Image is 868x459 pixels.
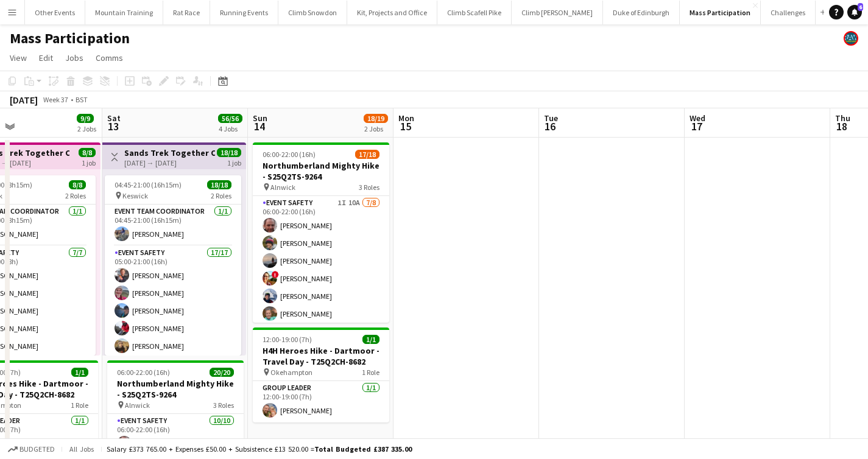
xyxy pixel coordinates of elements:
[117,368,170,377] span: 06:00-22:00 (16h)
[79,148,96,157] span: 8/8
[105,205,241,246] app-card-role: Event Team Coordinator1/104:45-21:00 (16h15m)[PERSON_NAME]
[858,3,863,11] span: 6
[211,191,231,200] span: 2 Roles
[125,401,150,410] span: Alnwick
[847,5,862,19] a: 6
[688,119,705,133] span: 17
[124,147,215,158] h3: Sands Trek Together Challenge - S25Q2CH-9384
[39,52,53,63] span: Edit
[19,445,55,454] span: Budgeted
[833,119,850,133] span: 18
[82,157,96,167] div: 1 job
[60,50,88,66] a: Jobs
[251,119,267,133] span: 14
[107,444,412,454] div: Salary £373 765.00 + Expenses £50.00 + Subsistence £13 520.00 =
[690,113,705,124] span: Wed
[210,368,234,377] span: 20/20
[107,113,121,124] span: Sat
[122,191,148,200] span: Keswick
[270,368,312,377] span: Okehampton
[844,31,858,46] app-user-avatar: Staff RAW Adventures
[512,1,603,24] button: Climb [PERSON_NAME]
[253,345,389,367] h3: H4H Heroes Hike - Dartmoor - Travel Day - T25Q2CH-8682
[603,1,680,24] button: Duke of Edinburgh
[107,378,244,400] h3: Northumberland Mighty Hike - S25Q2TS-9264
[347,1,437,24] button: Kit, Projects and Office
[91,50,128,66] a: Comms
[218,114,242,123] span: 56/56
[77,114,94,123] span: 9/9
[85,1,163,24] button: Mountain Training
[34,50,58,66] a: Edit
[65,191,86,200] span: 2 Roles
[272,271,279,278] span: !
[67,444,96,454] span: All jobs
[253,328,389,422] app-job-card: 12:00-19:00 (7h)1/1H4H Heroes Hike - Dartmoor - Travel Day - T25Q2CH-8682 Okehampton1 RoleGroup L...
[359,183,379,192] span: 3 Roles
[253,142,389,323] app-job-card: 06:00-22:00 (16h)17/18Northumberland Mighty Hike - S25Q2TS-9264 Alnwick3 RolesEvent Safety1I10A7/...
[105,119,121,133] span: 13
[213,401,234,410] span: 3 Roles
[76,95,88,104] div: BST
[362,335,379,344] span: 1/1
[217,148,241,157] span: 18/18
[65,52,83,63] span: Jobs
[25,1,85,24] button: Other Events
[105,175,241,356] app-job-card: 04:45-21:00 (16h15m)18/18 Keswick2 RolesEvent Team Coordinator1/104:45-21:00 (16h15m)[PERSON_NAME...
[6,443,57,456] button: Budgeted
[227,157,241,167] div: 1 job
[253,113,267,124] span: Sun
[115,180,182,189] span: 04:45-21:00 (16h15m)
[10,52,27,63] span: View
[40,95,71,104] span: Week 37
[253,381,389,422] app-card-role: Group Leader1/112:00-19:00 (7h)[PERSON_NAME]
[96,52,123,63] span: Comms
[5,50,32,66] a: View
[314,444,412,454] span: Total Budgeted £387 335.00
[207,180,231,189] span: 18/18
[835,113,850,124] span: Thu
[253,160,389,182] h3: Northumberland Mighty Hike - S25Q2TS-9264
[71,368,88,377] span: 1/1
[544,113,558,124] span: Tue
[263,335,312,344] span: 12:00-19:00 (7h)
[163,1,210,24] button: Rat Race
[398,113,414,124] span: Mon
[10,94,38,106] div: [DATE]
[542,119,558,133] span: 16
[364,124,387,133] div: 2 Jobs
[263,150,316,159] span: 06:00-22:00 (16h)
[71,401,88,410] span: 1 Role
[437,1,512,24] button: Climb Scafell Pike
[270,183,295,192] span: Alnwick
[278,1,347,24] button: Climb Snowdon
[124,158,215,167] div: [DATE] → [DATE]
[69,180,86,189] span: 8/8
[761,1,816,24] button: Challenges
[680,1,761,24] button: Mass Participation
[364,114,388,123] span: 18/19
[77,124,96,133] div: 2 Jobs
[253,196,389,361] app-card-role: Event Safety1I10A7/806:00-22:00 (16h)[PERSON_NAME][PERSON_NAME][PERSON_NAME]![PERSON_NAME][PERSON...
[355,150,379,159] span: 17/18
[219,124,242,133] div: 4 Jobs
[210,1,278,24] button: Running Events
[362,368,379,377] span: 1 Role
[397,119,414,133] span: 15
[10,29,130,47] h1: Mass Participation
